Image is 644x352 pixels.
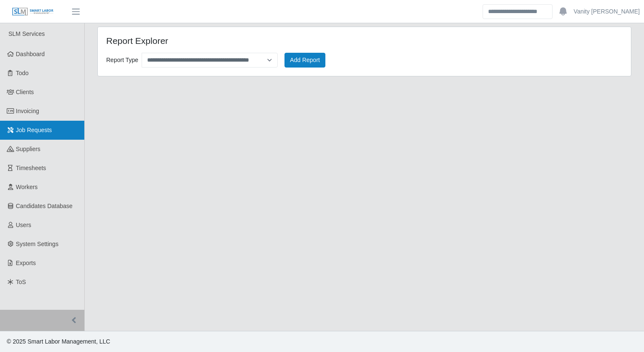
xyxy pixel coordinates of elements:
img: SLM Logo [12,7,54,16]
span: ToS [16,279,26,285]
span: Timesheets [16,165,46,171]
span: Workers [16,184,38,190]
span: SLM Services [8,30,45,37]
button: Add Report [284,53,325,68]
span: Exports [16,260,36,266]
span: Dashboard [16,51,45,57]
h4: Report Explorer [106,35,314,46]
span: Candidates Database [16,203,73,209]
span: Job Requests [16,127,52,133]
span: Clients [16,89,34,95]
span: Todo [16,70,29,76]
label: Report Type [106,54,138,66]
span: Invoicing [16,108,39,114]
input: Search [483,4,553,19]
span: © 2025 Smart Labor Management, LLC [7,338,110,345]
span: Users [16,222,32,228]
span: Suppliers [16,146,40,152]
span: System Settings [16,241,59,247]
a: Vanity [PERSON_NAME] [574,7,640,16]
